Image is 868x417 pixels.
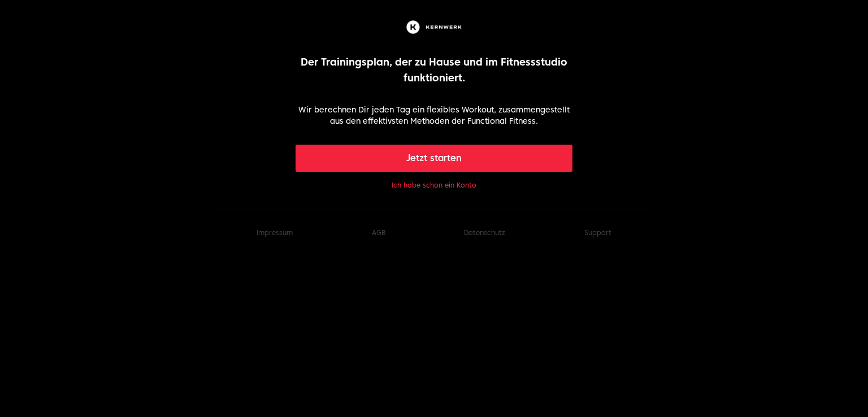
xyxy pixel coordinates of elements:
[296,54,573,86] p: Der Trainingsplan, der zu Hause und im Fitnessstudio funktioniert.
[392,181,476,190] button: Ich habe schon ein Konto
[296,104,573,127] p: Wir berechnen Dir jeden Tag ein flexibles Workout, zusammengestellt aus den effektivsten Methoden...
[372,228,385,237] a: AGB
[464,228,505,237] a: Datenschutz
[584,228,611,237] button: Support
[404,18,464,36] img: Kernwerk®
[296,145,573,172] button: Jetzt starten
[257,228,293,237] a: Impressum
